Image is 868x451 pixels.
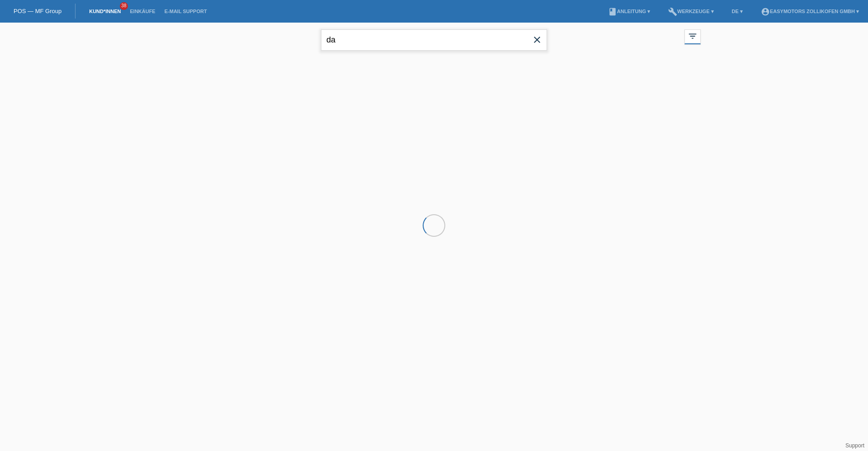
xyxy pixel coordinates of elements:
i: close [532,34,542,45]
input: Suche... [321,29,547,51]
i: account_circle [761,7,770,16]
a: Einkäufe [125,9,160,14]
span: 38 [120,2,128,10]
i: filter_list [688,31,698,41]
i: book [608,7,617,16]
i: build [668,7,677,16]
a: bookAnleitung ▾ [604,9,655,14]
a: E-Mail Support [160,9,212,14]
a: buildWerkzeuge ▾ [664,9,718,14]
a: Support [845,442,864,449]
a: Kund*innen [85,9,125,14]
a: DE ▾ [727,9,747,14]
a: account_circleEasymotors Zollikofen GmbH ▾ [756,9,863,14]
a: POS — MF Group [14,8,61,14]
